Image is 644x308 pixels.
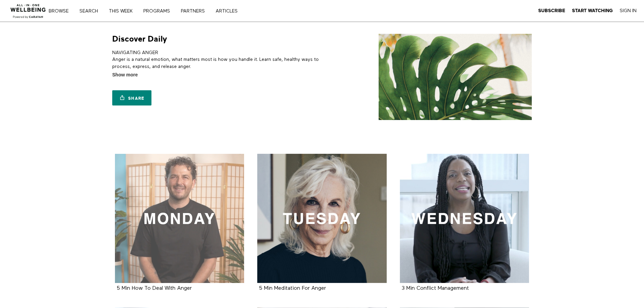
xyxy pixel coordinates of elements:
[117,286,192,291] a: 5 Min How To Deal With Anger
[538,8,565,14] a: Subscribe
[538,8,565,13] strong: Subscribe
[106,9,140,14] a: THIS WEEK
[572,8,613,13] strong: Start Watching
[112,71,138,78] span: Show more
[259,286,326,291] a: 5 Min Meditation For Anger
[400,154,529,283] a: 3 Min Conflict Management
[379,34,532,120] img: Discover Daily
[77,9,105,14] a: Search
[46,9,76,14] a: Browse
[257,154,387,283] a: 5 Min Meditation For Anger
[178,9,212,14] a: PARTNERS
[112,49,319,70] p: NAVIGATING ANGER Anger is a natural emotion, what matters most is how you handle it. Learn safe, ...
[53,7,252,14] nav: Primary
[115,154,244,283] a: 5 Min How To Deal With Anger
[572,8,613,14] a: Start Watching
[213,9,245,14] a: ARTICLES
[402,286,469,291] a: 3 Min Conflict Management
[141,9,177,14] a: PROGRAMS
[112,34,167,44] h1: Discover Daily
[620,8,637,14] a: Sign In
[112,90,151,105] a: Share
